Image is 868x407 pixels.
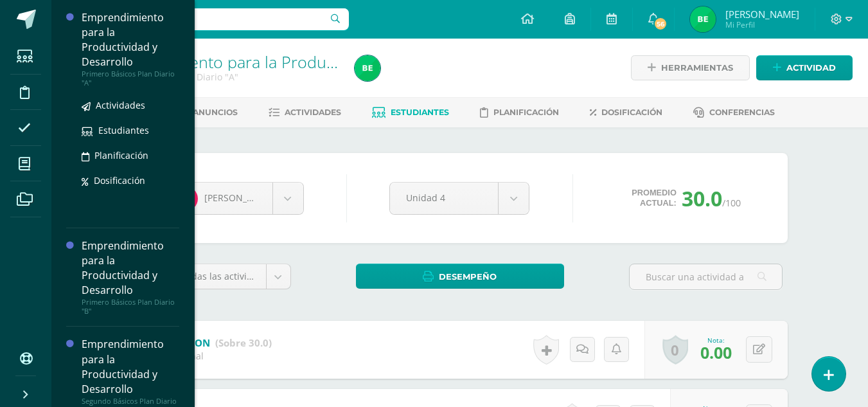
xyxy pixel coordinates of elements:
[725,19,799,30] span: Mi Perfil
[372,102,449,123] a: Estudiantes
[756,55,853,80] a: Actividad
[138,264,290,289] a: (100%)Todas las actividades de esta unidad
[406,183,482,213] span: Unidad 4
[700,336,732,345] div: Nota:
[493,107,559,117] span: Planificación
[82,123,179,138] a: Estudiantes
[700,341,732,363] span: 0.00
[480,102,559,123] a: Planificación
[82,337,179,396] div: Emprendimiento para la Productividad y Desarrollo
[193,107,238,117] span: Anuncios
[164,183,303,214] a: [PERSON_NAME]
[356,264,564,289] a: Desempeño
[590,102,662,123] a: Dosificación
[60,8,349,30] input: Busca un usuario...
[94,174,145,186] span: Dosificación
[82,173,179,188] a: Dosificación
[148,350,272,362] div: Examen final
[100,71,339,83] div: Segundo Básicos Plan Diario 'A'
[661,56,733,80] span: Herramientas
[390,183,529,214] a: Unidad 4
[653,17,668,31] span: 56
[82,148,179,163] a: Planificación
[82,69,179,87] div: Primero Básicos Plan Diario "A"
[94,149,148,161] span: Planificación
[82,239,179,298] div: Emprendimiento para la Productividad y Desarrollo
[98,124,149,136] span: Estudiantes
[722,197,741,209] span: /100
[709,107,775,117] span: Conferencias
[82,239,179,316] a: Emprendimiento para la Productividad y DesarrolloPrimero Básicos Plan Diario "B"
[82,10,179,87] a: Emprendimiento para la Productividad y DesarrolloPrimero Básicos Plan Diario "A"
[175,102,238,123] a: Anuncios
[786,56,836,80] span: Actividad
[148,333,272,354] a: EVALUACION (Sobre 30.0)
[630,264,782,289] input: Buscar una actividad aquí...
[96,99,145,111] span: Actividades
[631,55,750,80] a: Herramientas
[204,192,276,204] span: [PERSON_NAME]
[725,8,799,21] span: [PERSON_NAME]
[269,102,341,123] a: Actividades
[82,298,179,316] div: Primero Básicos Plan Diario "B"
[100,51,475,73] a: Emprendimiento para la Productividad y Desarrollo
[601,107,662,117] span: Dosificación
[100,53,339,71] h1: Emprendimiento para la Productividad y Desarrollo
[632,188,677,208] span: Promedio actual:
[215,336,272,349] strong: (Sobre 30.0)
[439,265,497,289] span: Desempeño
[285,107,341,117] span: Actividades
[82,10,179,69] div: Emprendimiento para la Productividad y Desarrollo
[682,185,722,212] span: 30.0
[693,102,775,123] a: Conferencias
[391,107,449,117] span: Estudiantes
[355,55,380,81] img: f7106a063b35fc0c9083a10b44e430d1.png
[690,6,716,32] img: f7106a063b35fc0c9083a10b44e430d1.png
[82,98,179,113] a: Actividades
[662,335,688,365] a: 0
